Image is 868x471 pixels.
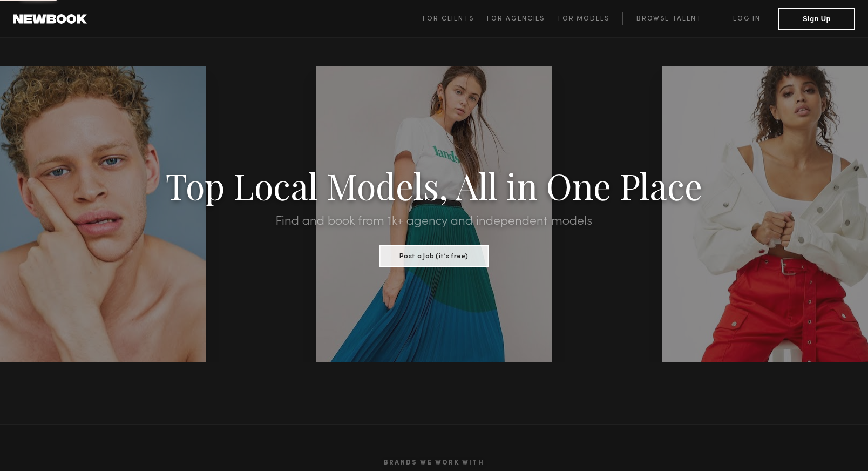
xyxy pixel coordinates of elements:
a: For Models [558,12,623,25]
span: For Agencies [487,16,545,22]
a: Log in [715,12,778,25]
a: Browse Talent [622,12,715,25]
a: For Clients [423,12,487,25]
button: Post a Job (it’s free) [379,245,489,267]
h1: Top Local Models, All in One Place [65,169,803,202]
h2: Find and book from 1k+ agency and independent models [65,215,803,228]
a: For Agencies [487,12,558,25]
span: For Models [558,16,609,22]
a: Post a Job (it’s free) [379,249,489,261]
span: For Clients [423,16,474,22]
button: Sign Up [778,8,855,30]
